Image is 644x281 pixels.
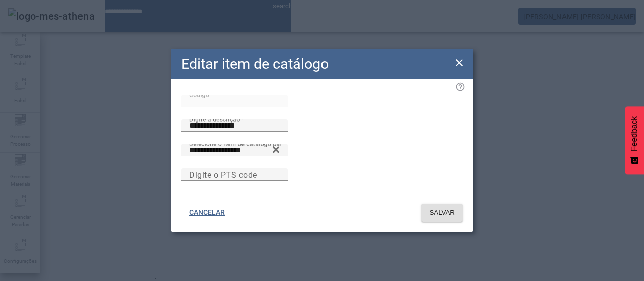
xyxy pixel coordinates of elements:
button: Feedback - Mostrar pesquisa [625,106,644,174]
mat-label: Digite o PTS code [189,170,257,179]
button: CANCELAR [181,204,233,222]
h2: Editar item de catálogo [181,53,329,75]
mat-label: Código [189,90,209,98]
span: Feedback [630,116,639,151]
span: CANCELAR [189,208,225,218]
mat-label: Selecione o item de catálogo pai [189,140,282,147]
input: Number [189,144,280,156]
button: SALVAR [421,204,463,222]
span: SALVAR [429,208,455,218]
mat-label: Digite a descrição [189,115,240,122]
